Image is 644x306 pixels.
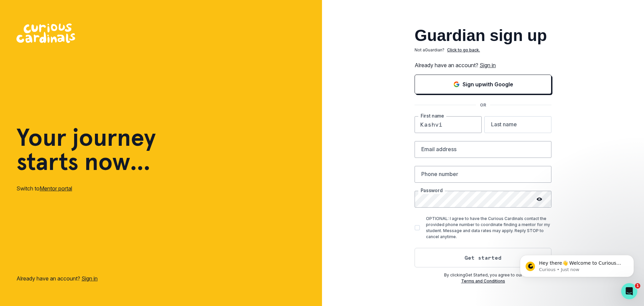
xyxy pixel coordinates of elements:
p: Click to go back. [447,47,480,53]
p: Already have an account? [415,61,551,69]
p: Sign up with Google [463,80,513,88]
p: Not a Guardian ? [415,47,444,53]
h2: Guardian sign up [415,28,551,44]
h1: Your journey starts now... [16,125,156,174]
p: Already have an account? [16,274,98,282]
p: OPTIONAL: I agree to have the Curious Cardinals contact the provided phone number to coordinate f... [426,216,551,240]
a: Terms and Conditions [461,278,505,283]
img: Curious Cardinals Logo [16,24,75,43]
p: OR [476,102,490,108]
a: Mentor portal [40,185,72,192]
button: Get started [415,248,551,267]
span: Switch to [16,185,40,192]
button: Sign in with Google (GSuite) [415,75,551,94]
span: 1 [635,283,640,289]
iframe: Intercom live chat [621,283,637,299]
p: By clicking Get Started , you agree to our [415,272,551,278]
a: Sign in [82,275,98,282]
a: Sign in [480,62,496,69]
iframe: Intercom notifications message [510,241,644,288]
